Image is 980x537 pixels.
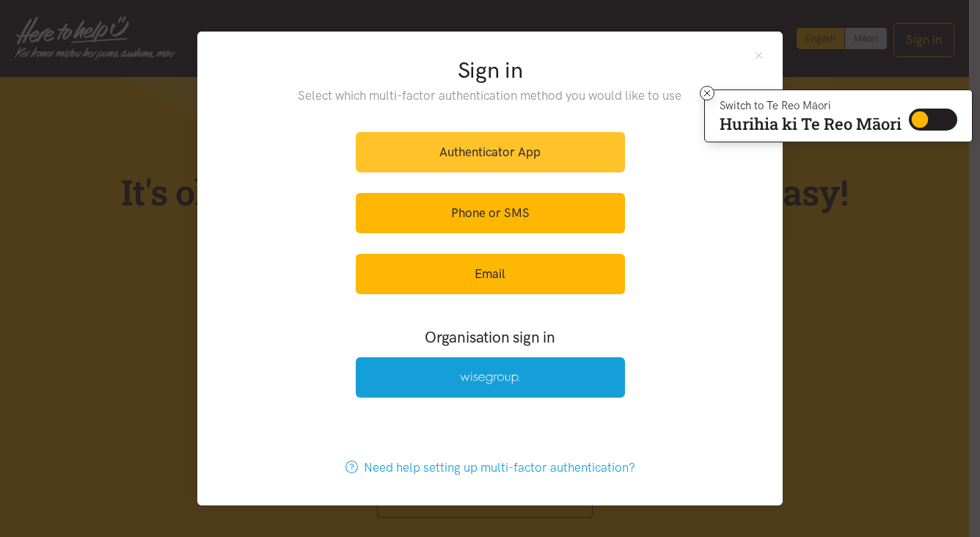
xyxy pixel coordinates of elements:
p: Hurihia ki Te Reo Māori [720,117,902,131]
h3: Organisation sign in [315,326,665,348]
h2: Sign in [268,55,712,86]
button: Close [753,49,765,62]
a: Need help setting up multi-factor authentication? [330,447,651,488]
a: Authenticator App [356,132,625,172]
img: Wise Group [460,372,520,384]
p: Switch to Te Reo Māori [720,101,902,110]
a: Email [356,254,625,294]
p: Select which multi-factor authentication method you would like to use [268,86,712,106]
a: Phone or SMS [356,193,625,233]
